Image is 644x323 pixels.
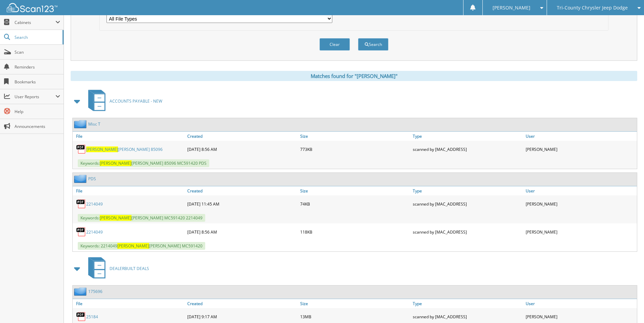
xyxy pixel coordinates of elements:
span: Scan [15,49,60,55]
div: [DATE] 8:56 AM [186,225,299,239]
div: scanned by [MAC_ADDRESS] [411,197,524,211]
a: Created [186,132,299,141]
div: Matches found for "[PERSON_NAME]" [71,71,637,81]
img: folder2.png [74,174,88,183]
span: [PERSON_NAME] [493,6,530,10]
div: scanned by [MAC_ADDRESS] [411,225,524,239]
a: Type [411,186,524,195]
a: ACCOUNTS PAYABLE - NEW [84,88,162,114]
span: [PERSON_NAME] [100,215,132,221]
img: PDF.png [76,227,86,237]
img: PDF.png [76,199,86,209]
a: Created [186,299,299,308]
a: File [73,299,186,308]
div: [PERSON_NAME] [524,225,637,239]
span: Help [15,109,60,114]
a: 2214049 [86,201,103,207]
span: DEALERBUILT DEALS [110,266,149,271]
a: User [524,132,637,141]
a: Size [299,299,411,308]
div: scanned by [MAC_ADDRESS] [411,142,524,156]
img: folder2.png [74,287,88,296]
span: ACCOUNTS PAYABLE - NEW [110,98,162,104]
span: Bookmarks [15,79,60,85]
div: [DATE] 11:45 AM [186,197,299,211]
span: [PERSON_NAME] [86,146,118,152]
span: Reminders [15,64,60,70]
a: Type [411,132,524,141]
a: DEALERBUILT DEALS [84,255,149,282]
a: Misc T [88,121,100,127]
div: 74KB [299,197,411,211]
a: Size [299,132,411,141]
a: File [73,186,186,195]
span: [PERSON_NAME] [100,160,132,166]
span: [PERSON_NAME] [117,243,149,249]
span: Keywords: [PERSON_NAME] 85096 MC591420 PDS [78,159,209,167]
a: Type [411,299,524,308]
div: [PERSON_NAME] [524,142,637,156]
div: [DATE] 8:56 AM [186,142,299,156]
div: 118KB [299,225,411,239]
span: Search [15,34,59,40]
span: Keywords: 2214049 [PERSON_NAME] MC591420 [78,242,205,250]
a: [PERSON_NAME][PERSON_NAME] 85096 [86,146,163,152]
a: 25184 [86,314,98,320]
img: folder2.png [74,120,88,128]
a: 175696 [88,289,102,294]
div: [PERSON_NAME] [524,197,637,211]
a: User [524,299,637,308]
a: PDS [88,176,96,182]
a: User [524,186,637,195]
a: File [73,132,186,141]
img: PDF.png [76,312,86,322]
button: Clear [319,38,350,51]
span: Keywords: [PERSON_NAME] MC591420 2214049 [78,214,205,222]
span: User Reports [15,94,55,100]
a: Created [186,186,299,195]
a: 2214049 [86,229,103,235]
a: Size [299,186,411,195]
button: Search [358,38,388,51]
span: Tri-County Chrysler Jeep Dodge [557,6,628,10]
img: scan123-logo-white.svg [7,3,57,12]
span: Announcements [15,124,60,129]
span: Cabinets [15,20,55,25]
iframe: Chat Widget [610,291,644,323]
div: 773KB [299,142,411,156]
img: PDF.png [76,144,86,154]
